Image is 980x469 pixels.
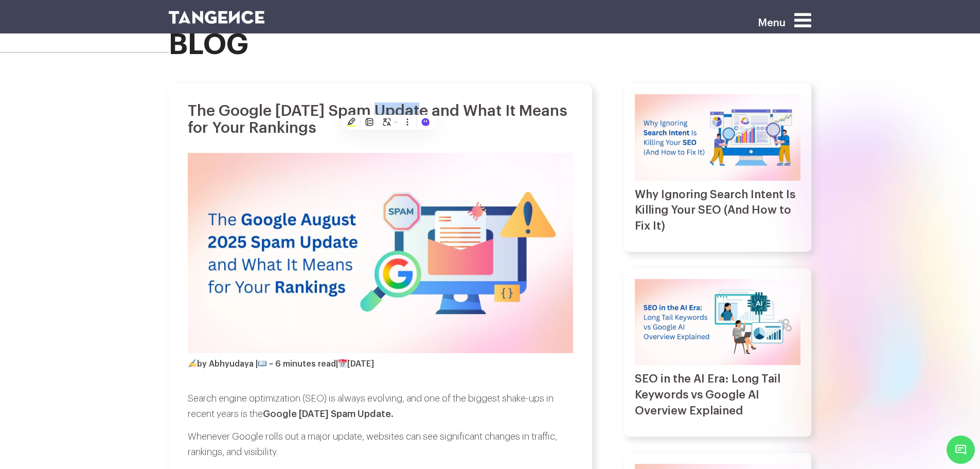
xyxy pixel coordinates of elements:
[275,360,281,369] span: 6
[169,29,812,61] h2: blog
[188,359,375,369] h4: by Abhyudaya | | [DATE]
[263,409,394,419] strong: Google [DATE] Spam Update.
[338,359,347,368] img: 📅
[635,189,795,232] a: Why Ignoring Search Intent Is Killing Your SEO (And How to Fix It)
[635,94,801,181] img: Why Ignoring Search Intent Is Killing Your SEO (And How to Fix It)
[947,436,975,464] span: Chat Widget
[188,391,573,422] p: Search engine optimization (SEO) is always evolving, and one of the biggest shake-ups in recent y...
[258,359,266,368] img: 📖
[188,153,573,353] img: The Google August 2025 Spam Update and What It Means for Your Rankings
[635,279,801,366] img: SEO in the AI Era: Long Tail Keywords vs Google AI Overview Explained
[188,102,573,136] h1: The Google [DATE] Spam Update and What It Means for Your Rankings
[169,11,265,24] img: logo SVG
[188,429,573,460] p: Whenever Google rolls out a major update, websites can see significant changes in traffic, rankin...
[283,360,336,369] span: minutes read
[188,359,197,368] img: ✍️
[269,360,273,369] span: ~
[635,373,780,416] a: SEO in the AI Era: Long Tail Keywords vs Google AI Overview Explained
